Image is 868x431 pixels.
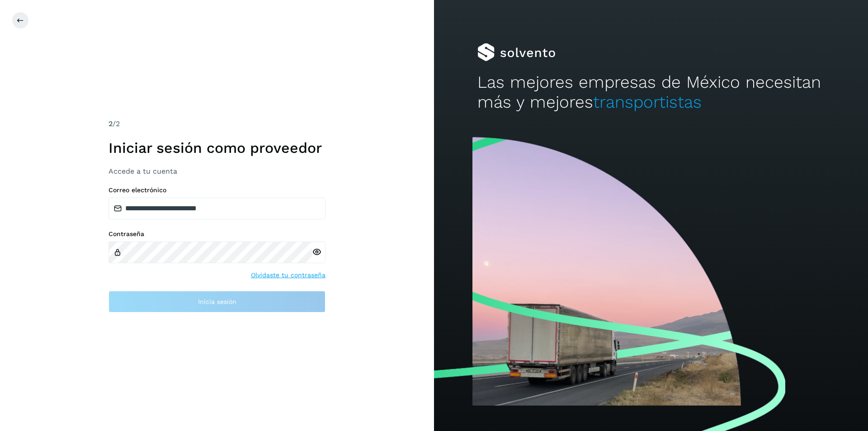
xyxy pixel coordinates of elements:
h3: Accede a tu cuenta [108,167,325,175]
label: Contraseña [108,230,325,238]
label: Correo electrónico [108,186,325,194]
h1: Iniciar sesión como proveedor [108,139,325,156]
span: transportistas [593,92,702,112]
h2: Las mejores empresas de México necesitan más y mejores [477,72,825,113]
a: Olvidaste tu contraseña [251,270,325,280]
div: /2 [108,118,325,129]
span: Inicia sesión [198,298,236,305]
button: Inicia sesión [108,291,325,313]
span: 2 [108,119,113,128]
